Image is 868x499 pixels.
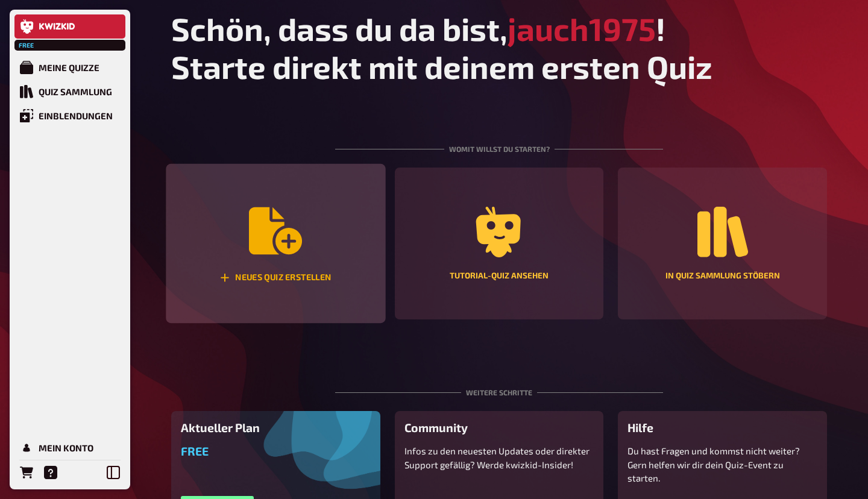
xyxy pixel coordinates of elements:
[14,55,125,80] a: Meine Quizze
[665,272,780,280] div: In Quiz Sammlung stöbern
[627,421,817,435] h3: Hilfe
[171,10,827,86] h1: Schön, dass du da bist, ! Starte direkt mit deinem ersten Quiz
[335,115,663,168] div: Womit willst du starten?
[14,460,39,485] a: Bestellungen
[181,444,209,458] span: Free
[450,272,549,280] div: Tutorial-Quiz ansehen
[395,168,604,319] a: Tutorial-Quiz ansehen
[39,110,113,121] div: Einblendungen
[39,442,93,453] div: Mein Konto
[220,272,332,283] div: Neues Quiz erstellen
[14,80,125,104] a: Quiz Sammlung
[166,164,385,324] button: Neues Quiz erstellen
[404,444,594,471] p: Infos zu den neuesten Updates oder direkter Support gefällig? Werde kwizkid-Insider!
[404,421,594,435] h3: Community
[181,421,371,435] h3: Aktueller Plan
[627,444,817,485] p: Du hast Fragen und kommst nicht weiter? Gern helfen wir dir dein Quiz-Event zu starten.
[14,436,125,460] a: Mein Konto
[335,358,663,411] div: Weitere Schritte
[39,460,63,485] a: Hilfe
[16,42,37,49] span: Free
[39,62,99,73] div: Meine Quizze
[14,104,125,128] a: Einblendungen
[508,10,656,48] span: jauch1975
[39,86,112,97] div: Quiz Sammlung
[618,168,827,319] a: In Quiz Sammlung stöbern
